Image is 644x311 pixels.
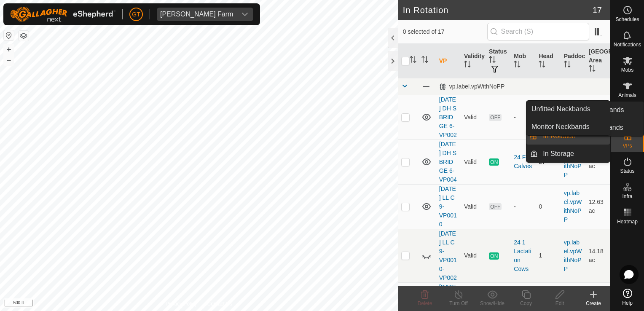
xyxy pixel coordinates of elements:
div: vp.label.vpWithNoPP [439,83,505,90]
span: Help [622,300,633,306]
div: [PERSON_NAME] Farm [160,11,233,18]
img: Gallagher Logo [10,7,115,22]
button: + [4,44,14,54]
span: OFF [489,203,502,210]
span: Monitor Neckbands [531,122,590,132]
p-sorticon: Activate to sort [464,62,471,69]
a: vp.label.vpWithNoPP [564,239,582,272]
div: - [514,113,532,122]
div: Edit [543,300,577,307]
span: 17 [593,4,602,16]
th: [GEOGRAPHIC_DATA] Area [585,44,610,78]
span: ON [489,158,499,166]
button: – [4,55,14,65]
p-sorticon: Activate to sort [589,66,596,73]
li: In Storage [526,145,610,162]
div: 24 1 Lactation Cows [514,238,532,273]
li: In Rotation [526,128,610,145]
a: Privacy Policy [166,300,197,308]
div: - [514,202,532,211]
td: 0 [535,184,560,229]
td: 12.63 ac [585,184,610,229]
p-sorticon: Activate to sort [421,57,428,64]
div: Show/Hide [475,300,509,307]
button: Reset Map [4,30,14,40]
a: Unfitted Neckbands [526,101,610,118]
span: In Storage [543,149,574,159]
h2: In Rotation [403,5,593,15]
a: Contact Us [207,300,232,308]
input: Search (S) [487,23,589,40]
span: OFF [489,114,502,121]
button: Map Layers [19,31,29,41]
span: Infra [622,194,632,199]
a: [DATE] DH S BRIDGE 6-VP002 [439,96,457,138]
p-sorticon: Activate to sort [410,57,416,64]
td: 0 [535,95,560,139]
div: Turn Off [442,300,475,307]
td: 14.18 ac [585,229,610,282]
td: Valid [461,95,486,139]
td: 1 [535,229,560,282]
span: Animals [618,93,636,98]
span: Delete [418,300,432,306]
p-sorticon: Activate to sort [539,62,545,69]
span: Thoren Farm [157,8,236,21]
span: Schedules [615,17,639,22]
span: Status [620,169,634,174]
a: [DATE] DH S BRIDGE 6-VP004 [439,141,457,183]
span: Unfitted Neckbands [531,104,590,114]
span: GT [132,10,140,19]
span: Notifications [614,42,641,47]
div: dropdown trigger [236,8,253,21]
th: Status [486,44,510,78]
span: Mobs [621,67,633,72]
span: ON [489,252,499,260]
span: In Rotation [543,131,575,141]
th: Head [535,44,560,78]
a: In Rotation [538,128,610,145]
span: Heatmap [617,219,638,224]
td: Valid [461,184,486,229]
th: Paddock [561,44,585,78]
a: vp.label.vpWithNoPP [564,190,582,223]
th: Mob [510,44,535,78]
td: Valid [461,139,486,184]
a: In Storage [538,145,610,162]
div: Copy [509,300,543,307]
td: 12.16 ac [585,95,610,139]
span: 0 selected of 17 [403,27,487,36]
a: [DATE] LL C 9-VP0010-VP002 [439,230,457,281]
div: Create [577,300,610,307]
a: Monitor Neckbands [526,118,610,135]
p-sorticon: Activate to sort [489,57,496,64]
th: VP [436,44,461,78]
th: Validity [461,44,486,78]
a: [DATE] LL C 9-VP0010 [439,185,457,228]
p-sorticon: Activate to sort [514,62,521,69]
div: 24 Fall Calves [514,153,532,171]
a: Help [611,285,644,309]
td: Valid [461,229,486,282]
span: VPs [623,143,632,148]
p-sorticon: Activate to sort [564,62,571,69]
